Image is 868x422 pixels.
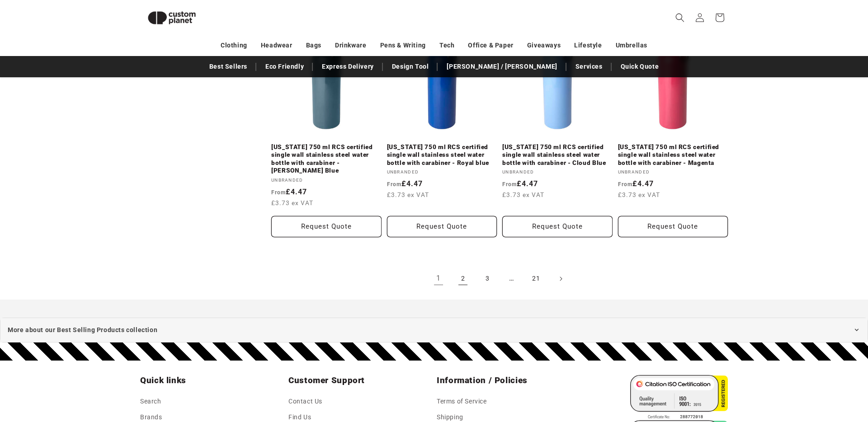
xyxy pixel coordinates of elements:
[306,38,321,53] a: Bags
[453,269,473,289] a: Page 2
[551,269,571,289] a: Next page
[387,143,497,167] a: [US_STATE] 750 ml RCS certified single wall stainless steel water bottle with carabiner - Royal blue
[140,4,203,32] img: Custom Planet
[317,59,378,75] a: Express Delivery
[380,38,426,53] a: Pens & Writing
[502,143,613,167] a: [US_STATE] 750 ml RCS certified single wall stainless steel water bottle with carabiner - Cloud Blue
[527,38,561,53] a: Giveaways
[429,269,448,289] a: Page 1
[477,269,497,289] a: Page 3
[574,38,602,53] a: Lifestyle
[616,59,664,75] a: Quick Quote
[140,375,283,386] h2: Quick links
[526,269,546,289] a: Page 21
[439,38,454,53] a: Tech
[630,375,728,420] img: ISO 9001 Certified
[713,324,868,422] iframe: Chat Widget
[8,324,157,336] span: More about our Best Selling Products collection
[271,143,382,175] a: [US_STATE] 750 ml RCS certified single wall stainless steel water bottle with carabiner - [PERSON...
[387,59,434,75] a: Design Tool
[618,143,728,167] a: [US_STATE] 750 ml RCS certified single wall stainless steel water bottle with carabiner - Magenta
[468,38,513,53] a: Office & Paper
[271,216,382,237] button: Request Quote
[502,216,613,237] button: Request Quote
[442,59,561,75] a: [PERSON_NAME] / [PERSON_NAME]
[502,269,522,289] span: …
[437,375,580,386] h2: Information / Policies
[335,38,366,53] a: Drinkware
[288,375,431,386] h2: Customer Support
[616,38,647,53] a: Umbrellas
[205,59,252,75] a: Best Sellers
[261,59,308,75] a: Eco Friendly
[571,59,607,75] a: Services
[271,269,728,289] nav: Pagination
[437,396,487,409] a: Terms of Service
[670,8,690,28] summary: Search
[288,396,322,409] a: Contact Us
[618,216,728,237] button: Request Quote
[261,38,292,53] a: Headwear
[387,216,497,237] button: Request Quote
[221,38,247,53] a: Clothing
[140,396,161,409] a: Search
